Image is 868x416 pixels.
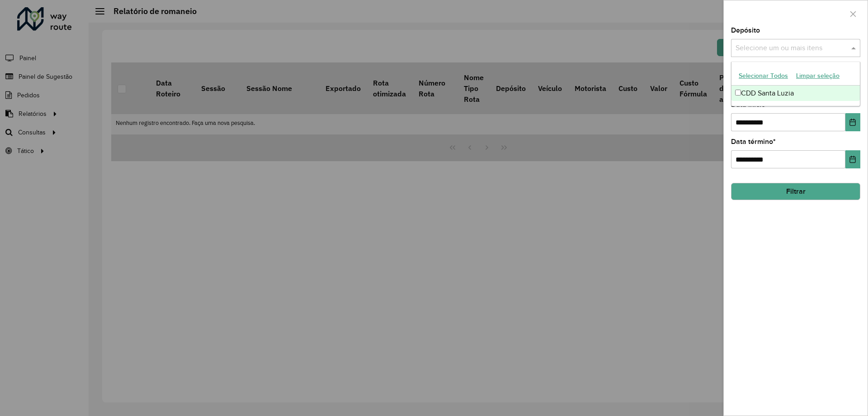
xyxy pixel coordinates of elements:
[731,136,776,147] label: Data término
[731,183,860,200] button: Filtrar
[845,150,860,168] button: Choose Date
[731,62,860,106] ng-dropdown-panel: Options list
[735,69,792,83] button: Selecionar Todos
[845,113,860,131] button: Choose Date
[792,69,844,83] button: Limpar seleção
[731,25,760,36] label: Depósito
[731,86,860,101] div: CDD Santa Luzia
